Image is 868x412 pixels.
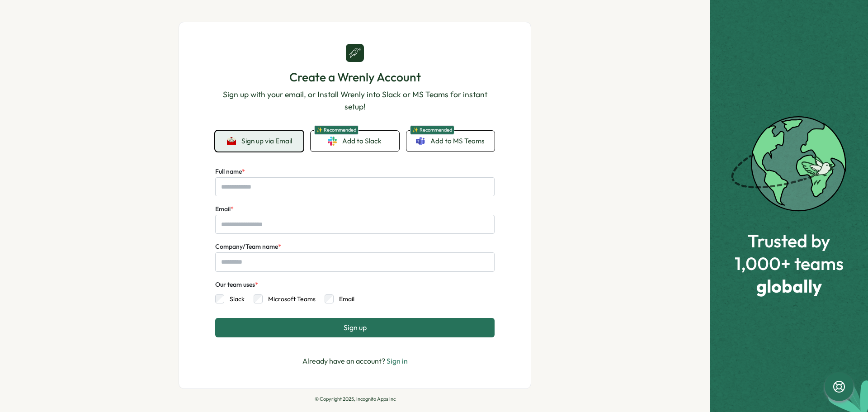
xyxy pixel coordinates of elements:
a: ✨ RecommendedAdd to Slack [311,131,399,152]
h1: Create a Wrenly Account [215,69,495,85]
div: Our team uses [215,280,258,290]
span: Add to Slack [342,136,382,146]
label: Company/Team name [215,242,281,252]
span: Trusted by [735,231,844,251]
span: 1,000+ teams [735,253,844,273]
button: Sign up [215,318,495,337]
label: Full name [215,167,245,177]
a: ✨ RecommendedAdd to MS Teams [406,131,495,152]
span: ✨ Recommended [410,125,454,135]
span: Add to MS Teams [430,136,485,146]
span: Sign up via Email [241,137,292,145]
p: Already have an account? [302,355,408,367]
p: Sign up with your email, or Install Wrenly into Slack or MS Teams for instant setup! [215,89,495,113]
span: ✨ Recommended [314,125,359,135]
button: Sign up via Email [215,131,303,152]
label: Microsoft Teams [263,294,316,303]
span: globally [735,276,844,296]
label: Slack [224,294,245,303]
span: Sign up [344,323,367,331]
a: Sign in [387,356,408,365]
p: © Copyright 2025, Incognito Apps Inc [179,396,531,402]
label: Email [334,294,354,303]
label: Email [215,204,234,214]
